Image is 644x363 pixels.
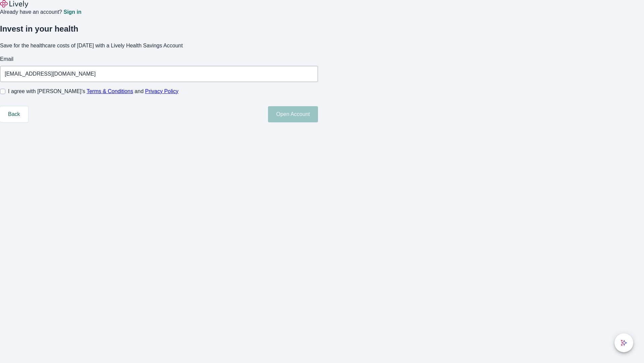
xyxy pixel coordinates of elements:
a: Terms & Conditions [87,88,133,94]
span: I agree with [PERSON_NAME]’s and [8,87,178,95]
a: Sign in [63,9,81,15]
svg: Lively AI Assistant [621,339,627,346]
a: Privacy Policy [145,88,179,94]
button: chat [614,333,633,352]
